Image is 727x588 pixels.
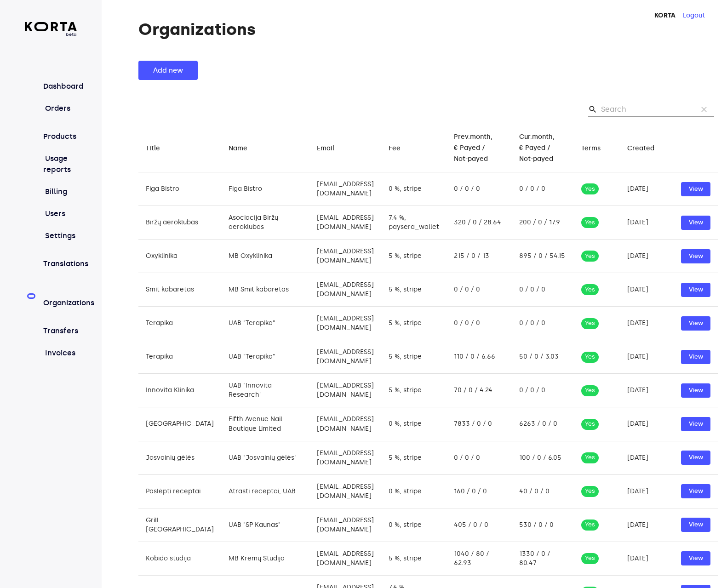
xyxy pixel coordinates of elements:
[447,542,512,575] td: 1040 / 80 / 62.93
[381,407,447,441] td: 0 %, stripe
[512,206,574,240] td: 200 / 0 / 17.9
[681,486,710,494] a: View
[512,542,574,575] td: 1330 / 0 / 80.47
[138,172,221,206] td: Figa Bistro
[381,307,447,340] td: 5 %, stripe
[686,452,706,463] span: View
[317,143,346,154] span: Email
[309,542,381,575] td: [EMAIL_ADDRESS][DOMAIN_NAME]
[381,240,447,273] td: 5 %, stripe
[138,307,221,340] td: Terapika
[686,385,706,396] span: View
[221,474,309,508] td: Atrasti receptai, UAB
[309,240,381,273] td: [EMAIL_ADDRESS][DOMAIN_NAME]
[447,508,512,542] td: 405 / 0 / 0
[620,441,674,474] td: [DATE]
[512,240,574,273] td: 895 / 0 / 54.15
[601,102,690,117] input: Search
[447,307,512,340] td: 0 / 0 / 0
[221,340,309,374] td: UAB "Terapika"
[229,143,247,154] div: Name
[381,474,447,508] td: 0 %, stripe
[138,65,204,73] a: Add new
[309,407,381,441] td: [EMAIL_ADDRESS][DOMAIN_NAME]
[146,143,160,154] div: Title
[454,131,504,165] span: Prev.month, € Payed / Not-payed
[43,153,77,175] a: Usage reports
[686,285,706,295] span: View
[620,508,674,542] td: [DATE]
[627,143,654,154] div: Created
[681,251,710,259] a: View
[43,186,77,197] a: Billing
[686,217,706,228] span: View
[681,217,710,225] a: View
[681,484,710,498] button: View
[138,273,221,307] td: Smit kabaretas
[681,350,710,364] button: View
[221,307,309,340] td: UAB "Terapika"
[381,340,447,374] td: 5 %, stripe
[681,184,710,192] a: View
[43,230,77,241] a: Settings
[138,441,221,474] td: Josvainių gėlės
[447,407,512,441] td: 7833 / 0 / 0
[447,240,512,273] td: 215 / 0 / 13
[681,383,710,398] button: View
[681,316,710,331] button: View
[309,474,381,508] td: [EMAIL_ADDRESS][DOMAIN_NAME]
[43,208,77,219] a: Users
[512,273,574,307] td: 0 / 0 / 0
[512,407,574,441] td: 6263 / 0 / 0
[309,441,381,474] td: [EMAIL_ADDRESS][DOMAIN_NAME]
[686,486,706,497] span: View
[309,273,381,307] td: [EMAIL_ADDRESS][DOMAIN_NAME]
[512,374,574,407] td: 0 / 0 / 0
[686,251,706,262] span: View
[447,441,512,474] td: 0 / 0 / 0
[381,508,447,542] td: 0 %, stripe
[588,105,597,114] span: Search
[381,441,447,474] td: 5 %, stripe
[447,374,512,407] td: 70 / 0 / 4.24
[686,318,706,329] span: View
[620,407,674,441] td: [DATE]
[309,508,381,542] td: [EMAIL_ADDRESS][DOMAIN_NAME]
[620,240,674,273] td: [DATE]
[581,285,599,294] span: Yes
[447,172,512,206] td: 0 / 0 / 0
[389,143,412,154] span: Fee
[381,172,447,206] td: 0 %, stripe
[229,143,259,154] span: Name
[447,340,512,374] td: 110 / 0 / 6.66
[681,419,710,427] a: View
[138,474,221,508] td: Paslėpti receptai
[681,553,710,561] a: View
[681,216,710,230] button: View
[43,103,77,114] a: Orders
[581,554,599,563] span: Yes
[581,453,599,462] span: Yes
[681,551,710,565] button: View
[138,206,221,240] td: Biržų aeroklubas
[683,11,705,20] button: Logout
[681,518,710,532] button: View
[221,508,309,542] td: UAB "SP Kaunas"
[447,474,512,508] td: 160 / 0 / 0
[512,172,574,206] td: 0 / 0 / 0
[681,417,710,431] button: View
[627,143,666,154] span: Created
[581,386,599,395] span: Yes
[138,61,198,80] button: Add new
[681,182,710,196] button: View
[221,441,309,474] td: UAB "Josvainių gėlės"
[620,340,674,374] td: [DATE]
[686,352,706,362] span: View
[381,206,447,240] td: 7.4 %, paysera_wallet
[221,374,309,407] td: UAB "Innovita Research"
[581,252,599,261] span: Yes
[138,20,718,39] h1: Organizations
[620,307,674,340] td: [DATE]
[138,407,221,441] td: [GEOGRAPHIC_DATA]
[309,172,381,206] td: [EMAIL_ADDRESS][DOMAIN_NAME]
